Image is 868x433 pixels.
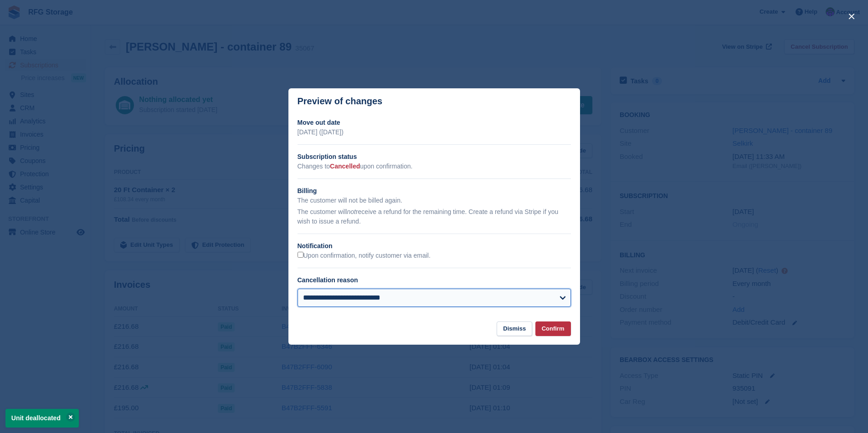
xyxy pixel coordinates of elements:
h2: Billing [298,186,571,196]
p: The customer will receive a refund for the remaining time. Create a refund via Stripe if you wish... [298,207,571,226]
h2: Notification [298,241,571,251]
label: Cancellation reason [298,276,358,284]
h2: Subscription status [298,152,571,162]
button: Confirm [535,321,571,336]
input: Upon confirmation, notify customer via email. [298,252,303,258]
em: not [347,208,355,215]
label: Upon confirmation, notify customer via email. [298,252,431,260]
p: Unit deallocated [5,409,79,428]
button: close [844,9,859,24]
p: Preview of changes [298,96,383,107]
h2: Move out date [298,118,571,127]
button: Dismiss [497,321,532,336]
p: The customer will not be billed again. [298,196,571,205]
span: Cancelled [330,163,360,170]
p: Changes to upon confirmation. [298,162,571,171]
p: [DATE] ([DATE]) [298,127,571,137]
